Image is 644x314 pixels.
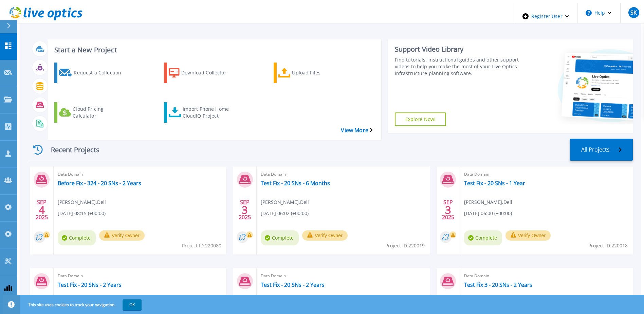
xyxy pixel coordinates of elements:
[99,230,145,241] button: Verify Owner
[183,104,237,121] div: Import Phone Home CloudIQ Project
[29,141,110,158] div: Recent Projects
[292,64,346,81] div: Upload Files
[74,64,128,81] div: Request a Collection
[570,139,633,161] a: All Projects
[445,207,451,213] span: 3
[54,63,136,83] a: Request a Collection
[58,198,106,206] span: [PERSON_NAME] , Dell
[395,56,519,77] div: Find tutorials, instructional guides and other support videos to help you make the most of your L...
[341,127,372,134] a: View More
[505,230,551,241] button: Verify Owner
[261,171,425,178] span: Data Domain
[181,64,236,81] div: Download Collector
[242,207,248,213] span: 3
[58,210,106,217] span: [DATE] 08:15 (+00:00)
[261,180,330,187] a: Test Fix - 20 SNs - 6 Months
[58,281,122,288] a: Test Fix - 20 SNs - 2 Years
[58,272,222,280] span: Data Domain
[464,171,629,178] span: Data Domain
[39,207,45,213] span: 4
[464,180,525,187] a: Test Fix - 20 SNs - 1 Year
[464,198,512,206] span: [PERSON_NAME] , Dell
[182,242,221,249] span: Project ID: 220080
[464,230,502,245] span: Complete
[58,230,96,245] span: Complete
[21,299,142,310] span: This site uses cookies to track your navigation.
[261,281,325,288] a: Test Fix - 20 SNs - 2 Years
[464,281,532,288] a: Test Fix 3 - 20 SNs - 2 Years
[630,10,637,15] span: SK
[385,242,425,249] span: Project ID: 220019
[58,171,222,178] span: Data Domain
[577,3,620,23] button: Help
[238,197,251,222] div: SEP 2025
[302,230,348,241] button: Verify Owner
[464,272,629,280] span: Data Domain
[261,230,299,245] span: Complete
[123,299,142,310] button: OK
[164,63,246,83] a: Download Collector
[274,63,356,83] a: Upload Files
[73,104,127,121] div: Cloud Pricing Calculator
[442,197,455,222] div: SEP 2025
[464,210,512,217] span: [DATE] 06:00 (+00:00)
[261,272,425,280] span: Data Domain
[395,112,446,126] a: Explore Now!
[514,3,577,30] div: Register User
[35,197,48,222] div: SEP 2025
[261,210,309,217] span: [DATE] 06:02 (+00:00)
[54,102,136,123] a: Cloud Pricing Calculator
[58,180,141,187] a: Before Fix - 324 - 20 SNs - 2 Years
[395,45,519,54] div: Support Video Library
[588,242,628,249] span: Project ID: 220018
[54,46,372,54] h3: Start a New Project
[261,198,309,206] span: [PERSON_NAME] , Dell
